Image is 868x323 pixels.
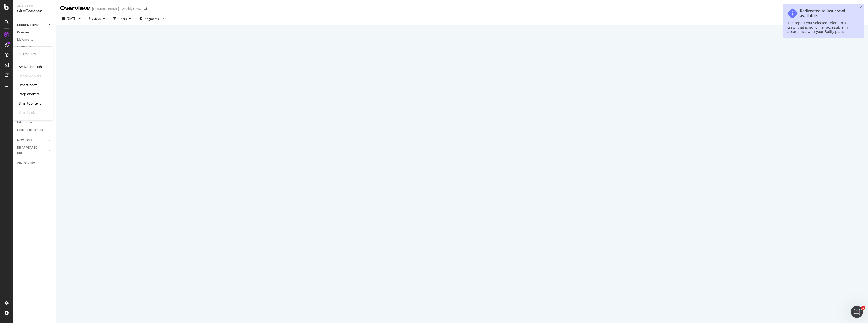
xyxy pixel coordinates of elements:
div: Redirected to last crawl available. [800,9,855,18]
span: Previous [87,16,101,21]
a: Explorer Bookmarks [17,127,52,133]
div: [DOMAIN_NAME] - Weekly Crawl [92,6,142,11]
span: 1 [861,306,865,310]
div: Overview [17,30,29,35]
a: Url Explorer [17,120,52,125]
button: Previous [87,15,107,23]
iframe: Intercom live chat [851,306,863,318]
div: DISAPPEARED URLS [17,145,43,156]
div: NEW URLS [17,138,32,143]
div: Analysis Info [17,160,35,165]
div: Explorer Bookmarks [17,127,44,133]
div: [DATE] [160,17,170,21]
button: Segments[DATE] [137,15,172,23]
button: Filters [111,15,133,23]
span: Segments [145,17,159,21]
a: NEW URLS [17,138,47,143]
div: Filters [118,17,127,21]
a: SmartContent [19,101,41,106]
div: CURRENT URLS [17,22,39,28]
span: vs [83,16,87,20]
a: CURRENT URLS [17,22,47,28]
div: Analytics [17,4,52,8]
div: The report you selected refers to a crawl that is no longer accessible in accordance with your Bo... [787,21,855,34]
div: Segments [17,44,31,50]
a: SmartIndex [19,83,37,88]
div: arrow-right-arrow-left [144,7,147,11]
div: Movements [17,37,33,42]
a: DISAPPEARED URLS [17,145,47,156]
span: 2025 Sep. 29th [67,16,77,21]
a: Activation Hub [19,64,42,69]
a: Analysis Info [17,160,52,165]
a: Segments [17,44,52,50]
div: close toast [860,6,862,9]
a: Movements [17,37,52,42]
a: PageWorkers [19,92,40,97]
div: Url Explorer [17,120,33,125]
button: [DATE] [60,15,83,23]
div: SpeedWorkers [19,73,41,79]
div: SiteCrawler [17,8,52,14]
a: Overview [17,30,52,35]
div: Activation [19,52,47,56]
div: SmartLink [19,110,35,115]
div: Overview [60,4,90,13]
